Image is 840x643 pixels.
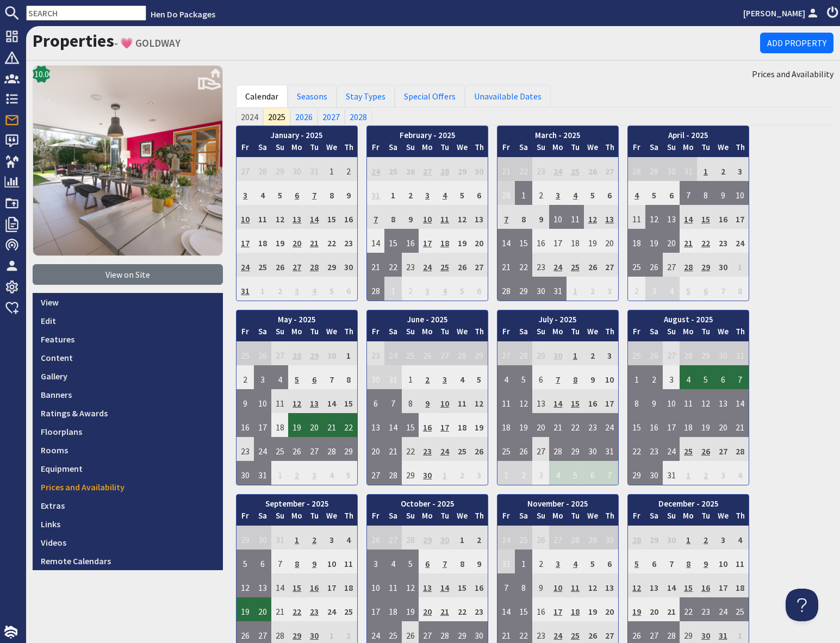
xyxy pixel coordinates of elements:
td: 30 [470,157,488,181]
th: Sa [645,326,663,341]
a: View on Site [33,264,223,285]
td: 17 [731,205,749,229]
a: Rooms [33,441,223,459]
a: View [33,293,223,311]
td: 31 [367,181,384,205]
td: 24 [549,157,567,181]
td: 20 [470,229,488,253]
td: 22 [697,229,714,253]
td: 17 [237,229,254,253]
td: 23 [532,253,550,277]
th: Mo [288,326,306,341]
td: 4 [436,181,453,205]
a: Unavailable Dates [465,85,551,108]
a: Features [33,330,223,348]
td: 21 [497,253,515,277]
th: Fr [628,326,645,341]
td: 3 [601,341,618,365]
th: We [714,141,732,157]
input: SEARCH [26,5,146,21]
td: 25 [567,253,584,277]
th: We [453,141,471,157]
th: Fr [237,141,254,157]
td: 3 [254,365,271,389]
td: 27 [470,253,488,277]
th: Th [340,141,357,157]
td: 4 [628,181,645,205]
td: 2 [402,277,419,301]
td: 25 [436,253,453,277]
th: Sa [254,141,271,157]
th: Th [470,141,488,157]
td: 28 [680,341,697,365]
th: July - 2025 [497,310,618,326]
th: Mo [549,141,567,157]
td: 28 [497,277,515,301]
td: 3 [601,277,618,301]
td: 25 [384,157,402,181]
td: 3 [419,277,436,301]
a: Edit [33,311,223,330]
th: Tu [436,326,453,341]
td: 21 [367,253,384,277]
td: 23 [714,229,732,253]
td: 24 [237,253,254,277]
a: 2025 [263,108,290,125]
td: 6 [340,277,357,301]
a: 2028 [345,108,372,125]
th: Mo [549,326,567,341]
td: 2 [714,157,732,181]
td: 12 [584,205,601,229]
th: Sa [384,326,402,341]
th: April - 2025 [628,126,749,142]
td: 26 [453,253,471,277]
td: 2 [271,277,289,301]
td: 3 [731,157,749,181]
a: Add Property [760,33,833,53]
td: 21 [306,229,323,253]
a: Extras [33,496,223,515]
td: 2 [340,157,357,181]
td: 18 [436,229,453,253]
td: 1 [515,181,532,205]
td: 28 [367,277,384,301]
td: 3 [549,181,567,205]
th: Su [402,141,419,157]
td: 24 [419,253,436,277]
td: 27 [601,157,618,181]
td: 29 [697,341,714,365]
td: 25 [402,341,419,365]
td: 1 [567,341,584,365]
td: 21 [497,157,515,181]
td: 12 [271,205,289,229]
td: 28 [515,341,532,365]
td: 10 [419,205,436,229]
td: 29 [306,341,323,365]
td: 16 [532,229,550,253]
a: Hen Do Packages [151,9,215,20]
td: 26 [645,253,663,277]
td: 15 [697,205,714,229]
td: 8 [697,181,714,205]
a: 2026 [290,108,318,125]
td: 27 [497,341,515,365]
td: 2 [532,181,550,205]
td: 28 [680,253,697,277]
a: Gallery [33,367,223,385]
td: 29 [271,157,289,181]
td: 2 [584,277,601,301]
td: 20 [601,229,618,253]
td: 19 [453,229,471,253]
td: 27 [271,341,289,365]
td: 2 [237,365,254,389]
td: 25 [628,341,645,365]
td: 22 [515,253,532,277]
th: Fr [497,326,515,341]
th: Fr [628,141,645,157]
td: 7 [714,277,732,301]
th: January - 2025 [237,126,357,142]
th: Su [532,141,550,157]
a: Special Offers [395,85,465,108]
td: 6 [697,277,714,301]
td: 9 [340,181,357,205]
